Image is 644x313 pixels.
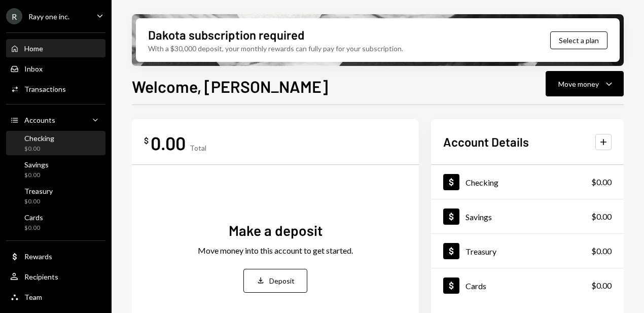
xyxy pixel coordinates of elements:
div: Deposit [269,275,295,286]
div: Dakota subscription required [148,26,304,43]
div: $ [144,135,149,146]
div: Checking [24,134,54,143]
div: $0.00 [591,176,612,188]
div: Recipients [24,272,58,281]
div: Rewards [24,252,52,261]
div: Move money into this account to get started. [198,245,353,257]
button: Deposit [243,269,307,293]
a: Treasury$0.00 [431,234,624,268]
div: 0.00 [151,131,186,154]
div: Cards [466,281,486,291]
div: $0.00 [24,171,49,180]
div: Make a deposit [229,221,323,240]
div: $0.00 [24,197,53,206]
div: Team [24,293,42,301]
div: Move money [558,79,599,89]
div: Treasury [24,187,53,195]
button: Select a plan [550,31,607,49]
div: $0.00 [591,280,612,292]
a: Savings$0.00 [6,157,105,182]
h2: Account Details [443,133,529,150]
div: Inbox [24,64,43,73]
div: $0.00 [591,245,612,257]
div: Checking [466,178,498,187]
a: Savings$0.00 [431,199,624,233]
div: R [6,8,22,24]
a: Transactions [6,80,105,98]
div: $0.00 [24,145,54,153]
a: Checking$0.00 [431,165,624,199]
div: $0.00 [591,211,612,223]
div: Accounts [24,116,55,124]
h1: Welcome, [PERSON_NAME] [132,76,328,96]
a: Inbox [6,59,105,78]
div: Rayy one inc. [28,12,69,21]
a: Team [6,288,105,306]
a: Accounts [6,111,105,129]
a: Recipients [6,267,105,286]
div: Cards [24,213,43,222]
div: Savings [466,212,492,222]
a: Cards$0.00 [6,210,105,234]
a: Cards$0.00 [431,268,624,302]
div: Home [24,44,43,53]
div: Savings [24,160,49,169]
a: Treasury$0.00 [6,184,105,208]
a: Rewards [6,247,105,265]
div: $0.00 [24,224,43,232]
a: Home [6,39,105,57]
div: With a $30,000 deposit, your monthly rewards can fully pay for your subscription. [148,43,403,54]
div: Transactions [24,85,66,93]
a: Checking$0.00 [6,131,105,155]
div: Treasury [466,247,496,256]
button: Move money [546,71,624,96]
div: Total [190,144,206,152]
